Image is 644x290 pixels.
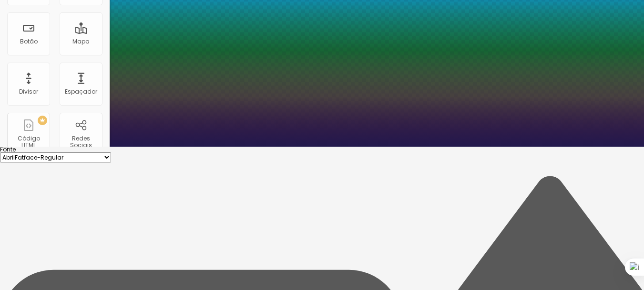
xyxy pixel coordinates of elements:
font: Botão [20,37,38,45]
font: Código HTML [18,134,40,149]
font: Mapa [72,37,90,45]
font: Divisor [19,87,38,96]
font: Espaçador [65,87,97,96]
font: Redes Sociais [70,134,92,149]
